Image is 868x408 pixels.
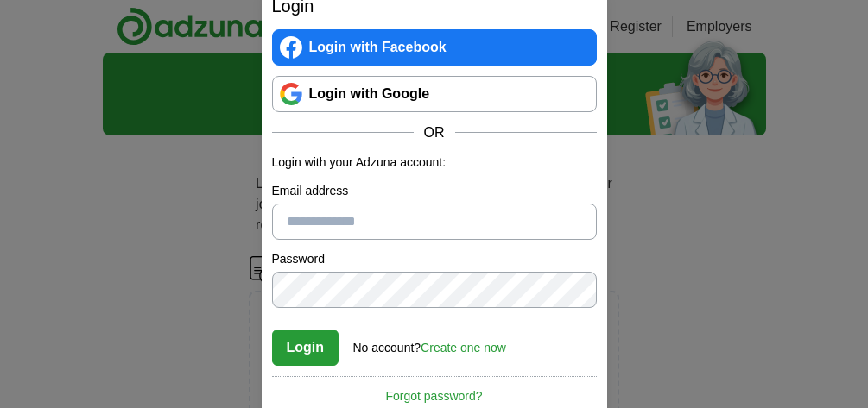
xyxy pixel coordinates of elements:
a: Login with Google [272,76,597,112]
label: Email address [272,182,597,200]
a: Create one now [421,341,506,355]
p: Login with your Adzuna account: [272,154,597,172]
span: OR [414,122,455,143]
a: Login with Facebook [272,29,597,66]
label: Password [272,250,597,268]
div: No account? [353,329,506,357]
a: Forgot password? [272,376,597,405]
button: Login [272,330,339,366]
